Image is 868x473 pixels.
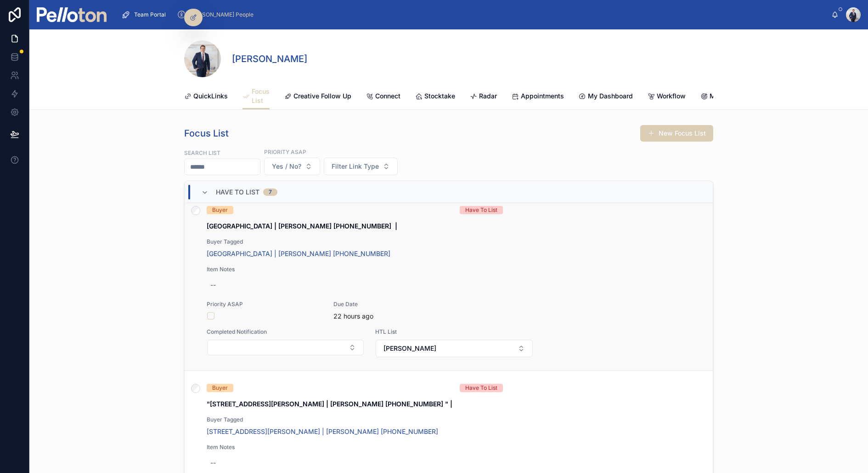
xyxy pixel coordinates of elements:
[521,91,564,101] span: Appointments
[324,158,398,175] button: Select Button
[210,280,216,290] div: --
[375,328,533,336] span: HTL List
[366,88,400,106] a: Connect
[207,238,533,245] span: Buyer Tagged
[293,91,351,101] span: Creative Follow Up
[174,6,260,23] a: [PERSON_NAME] People
[470,88,497,106] a: Radar
[114,5,831,25] div: scrollable content
[252,87,270,105] span: Focus List
[657,91,686,101] span: Workflow
[193,91,228,101] span: QuickLinks
[640,125,713,142] button: New Focus List
[415,88,455,106] a: Stocktake
[284,88,351,106] a: Creative Follow Up
[264,148,306,156] label: Priority ASAP
[207,328,364,336] span: Completed Notification
[212,206,228,214] div: Buyer
[184,127,229,140] h1: Focus List
[190,11,254,18] span: [PERSON_NAME] People
[207,444,702,451] span: Item Notes
[579,88,633,106] a: My Dashboard
[207,301,322,308] span: Priority ASAP
[184,148,220,157] label: Search List
[210,458,216,467] div: --
[207,249,390,258] a: [GEOGRAPHIC_DATA] | [PERSON_NAME] [PHONE_NUMBER]
[376,340,532,357] button: Select Button
[207,340,364,355] button: Select Button
[648,88,686,106] a: Workflow
[264,158,320,175] button: Select Button
[207,416,533,423] span: Buyer Tagged
[185,193,713,370] a: BuyerHave To List[GEOGRAPHIC_DATA] | [PERSON_NAME] [PHONE_NUMBER] |Buyer Tagged[GEOGRAPHIC_DATA] ...
[710,91,737,101] span: Mapping
[207,427,438,436] a: [STREET_ADDRESS][PERSON_NAME] | [PERSON_NAME] [PHONE_NUMBER]
[333,301,575,308] span: Due Date
[512,88,564,106] a: Appointments
[207,400,452,408] strong: "[STREET_ADDRESS][PERSON_NAME] | [PERSON_NAME] [PHONE_NUMBER] " |
[232,52,307,65] h1: [PERSON_NAME]
[383,344,436,353] span: [PERSON_NAME]
[207,222,397,230] strong: [GEOGRAPHIC_DATA] | [PERSON_NAME] [PHONE_NUMBER] |
[134,11,166,18] span: Team Portal
[479,91,497,101] span: Radar
[118,6,172,23] a: Team Portal
[465,206,497,214] div: Have To List
[184,88,228,106] a: QuickLinks
[424,91,455,101] span: Stocktake
[588,91,633,101] span: My Dashboard
[207,266,702,273] span: Item Notes
[216,188,259,197] span: Have To List
[333,312,373,321] p: 22 hours ago
[212,384,228,392] div: Buyer
[332,162,379,171] span: Filter Link Type
[465,384,497,392] div: Have To List
[272,162,301,171] span: Yes / No?
[375,91,400,101] span: Connect
[37,7,107,22] img: App logo
[242,83,270,110] a: Focus List
[700,88,737,106] a: Mapping
[269,188,272,196] div: 7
